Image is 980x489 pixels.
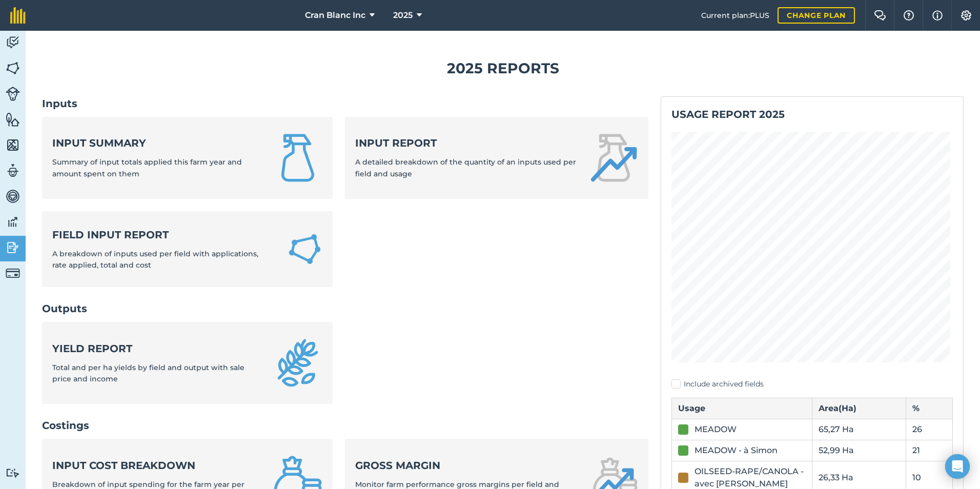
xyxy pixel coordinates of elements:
[42,322,333,404] a: Yield reportTotal and per ha yields by field and output with sale price and income
[671,379,953,390] label: Include archived fields
[6,137,20,153] img: svg+xml;base64,PHN2ZyB4bWxucz0iaHR0cDovL3d3dy53My5vcmcvMjAwMC9zdmciIHdpZHRoPSI1NiIgaGVpZ2h0PSI2MC...
[355,136,576,150] strong: Input report
[6,35,20,50] img: svg+xml;base64,PD94bWwgdmVyc2lvbj0iMS4wIiBlbmNvZGluZz0idXRmLTgiPz4KPCEtLSBHZW5lcmF0b3I6IEFkb2JlIE...
[345,117,648,199] a: Input reportA detailed breakdown of the quantity of an inputs used per field and usage
[52,136,261,150] strong: Input summary
[906,440,952,461] td: 21
[6,112,20,127] img: svg+xml;base64,PHN2ZyB4bWxucz0iaHR0cDovL3d3dy53My5vcmcvMjAwMC9zdmciIHdpZHRoPSI1NiIgaGVpZ2h0PSI2MC...
[778,7,855,24] a: Change plan
[52,249,258,270] span: A breakdown of inputs used per field with applications, rate applied, total and cost
[695,444,778,457] div: MEADOW - à Simon
[355,458,576,473] strong: Gross margin
[355,157,576,178] span: A detailed breakdown of the quantity of an inputs used per field and usage
[6,240,20,255] img: svg+xml;base64,PD94bWwgdmVyc2lvbj0iMS4wIiBlbmNvZGluZz0idXRmLTgiPz4KPCEtLSBHZW5lcmF0b3I6IEFkb2JlIE...
[906,419,952,440] td: 26
[812,440,906,461] td: 52,99 Ha
[695,423,737,436] div: MEADOW
[945,454,970,479] div: Open Intercom Messenger
[6,266,20,280] img: svg+xml;base64,PD94bWwgdmVyc2lvbj0iMS4wIiBlbmNvZGluZz0idXRmLTgiPz4KPCEtLSBHZW5lcmF0b3I6IEFkb2JlIE...
[52,363,244,383] span: Total and per ha yields by field and output with sale price and income
[960,10,972,21] img: A cog icon
[10,7,26,24] img: fieldmargin Logo
[305,9,365,22] span: Cran Blanc Inc
[273,338,322,388] img: Yield report
[42,301,648,316] h2: Outputs
[42,96,648,111] h2: Inputs
[589,133,638,182] img: Input report
[52,341,261,356] strong: Yield report
[42,57,964,80] h1: 2025 Reports
[6,468,20,478] img: svg+xml;base64,PD94bWwgdmVyc2lvbj0iMS4wIiBlbmNvZGluZz0idXRmLTgiPz4KPCEtLSBHZW5lcmF0b3I6IEFkb2JlIE...
[932,9,943,22] img: svg+xml;base64,PHN2ZyB4bWxucz0iaHR0cDovL3d3dy53My5vcmcvMjAwMC9zdmciIHdpZHRoPSIxNyIgaGVpZ2h0PSIxNy...
[6,214,20,230] img: svg+xml;base64,PD94bWwgdmVyc2lvbj0iMS4wIiBlbmNvZGluZz0idXRmLTgiPz4KPCEtLSBHZW5lcmF0b3I6IEFkb2JlIE...
[812,398,906,419] th: Area ( Ha )
[52,458,261,473] strong: Input cost breakdown
[273,133,322,182] img: Input summary
[287,230,323,268] img: Field Input Report
[6,163,20,178] img: svg+xml;base64,PD94bWwgdmVyc2lvbj0iMS4wIiBlbmNvZGluZz0idXRmLTgiPz4KPCEtLSBHZW5lcmF0b3I6IEFkb2JlIE...
[52,228,275,242] strong: Field Input Report
[42,117,333,199] a: Input summarySummary of input totals applied this farm year and amount spent on them
[874,10,886,21] img: Two speech bubbles overlapping with the left bubble in the forefront
[6,60,20,76] img: svg+xml;base64,PHN2ZyB4bWxucz0iaHR0cDovL3d3dy53My5vcmcvMjAwMC9zdmciIHdpZHRoPSI1NiIgaGVpZ2h0PSI2MC...
[906,398,952,419] th: %
[671,398,812,419] th: Usage
[393,9,413,22] span: 2025
[52,157,242,178] span: Summary of input totals applied this farm year and amount spent on them
[6,189,20,204] img: svg+xml;base64,PD94bWwgdmVyc2lvbj0iMS4wIiBlbmNvZGluZz0idXRmLTgiPz4KPCEtLSBHZW5lcmF0b3I6IEFkb2JlIE...
[42,418,648,433] h2: Costings
[701,10,769,21] span: Current plan : PLUS
[6,87,20,101] img: svg+xml;base64,PD94bWwgdmVyc2lvbj0iMS4wIiBlbmNvZGluZz0idXRmLTgiPz4KPCEtLSBHZW5lcmF0b3I6IEFkb2JlIE...
[671,107,953,121] h2: Usage report 2025
[903,10,915,21] img: A question mark icon
[812,419,906,440] td: 65,27 Ha
[42,211,333,288] a: Field Input ReportA breakdown of inputs used per field with applications, rate applied, total and...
